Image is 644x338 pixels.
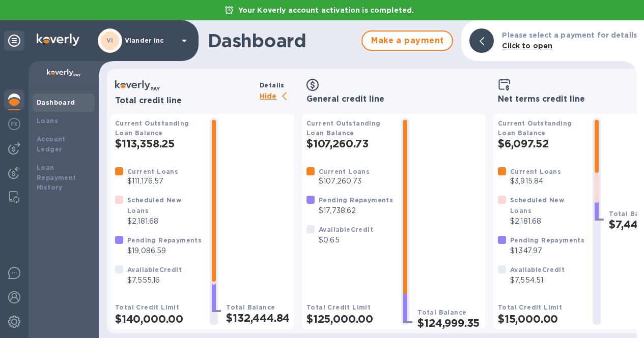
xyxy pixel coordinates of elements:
h2: $15,000.00 [498,313,584,325]
button: Make a payment [361,30,453,51]
h2: $140,000.00 [115,313,202,325]
b: Current Outstanding Loan Balance [498,119,572,137]
h3: General credit line [306,95,482,104]
b: Current Outstanding Loan Balance [115,119,189,137]
p: $3,915.84 [510,176,561,187]
h2: $125,000.00 [306,313,393,325]
b: Please select a payment for details [502,31,637,39]
h1: Dashboard [208,30,356,51]
b: Pending Repayments [510,236,584,244]
p: $2,181.68 [127,216,202,227]
p: $7,555.16 [127,275,182,286]
b: Current Loans [127,168,178,175]
b: Current Loans [319,168,370,175]
p: $7,554.51 [510,275,565,286]
b: Click to open [502,42,552,50]
b: Details [260,81,285,89]
p: $2,181.68 [510,216,584,227]
p: Viander inc [125,37,176,44]
img: Foreign exchange [8,118,20,130]
b: Total Credit Limit [498,303,562,311]
h3: Total credit line [115,96,256,106]
p: $17,738.62 [319,205,393,216]
b: Pending Repayments [127,236,202,244]
img: Logo [37,34,79,46]
b: Loan Repayment History [37,164,76,192]
b: Total Balance [417,309,466,316]
b: Loans [37,117,58,125]
div: Unpin categories [4,30,24,51]
b: Scheduled New Loans [510,196,564,214]
p: $111,176.57 [127,176,178,187]
p: $19,086.59 [127,245,202,256]
p: $107,260.73 [319,176,370,187]
p: $0.65 [319,235,373,245]
h2: $113,358.25 [115,137,202,150]
b: Total Credit Limit [306,303,371,311]
p: Hide [260,90,294,103]
b: Current Loans [510,168,561,175]
b: Total Credit Limit [115,303,179,311]
b: VI [106,37,114,44]
h2: $107,260.73 [306,137,393,150]
p: Your Koverly account activation is completed. [233,5,419,15]
b: Pending Repayments [319,196,393,204]
h2: $6,097.52 [498,137,584,150]
b: Total Balance [226,303,275,311]
p: $1,347.97 [510,245,584,256]
b: Scheduled New Loans [127,196,181,214]
b: Current Outstanding Loan Balance [306,119,381,137]
span: Make a payment [371,35,444,47]
b: Available Credit [319,226,373,233]
h2: $124,999.35 [417,317,482,329]
b: Dashboard [37,99,75,106]
h2: $132,444.84 [226,312,290,324]
b: Available Credit [510,266,565,273]
b: Available Credit [127,266,182,273]
b: Account Ledger [37,135,66,153]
